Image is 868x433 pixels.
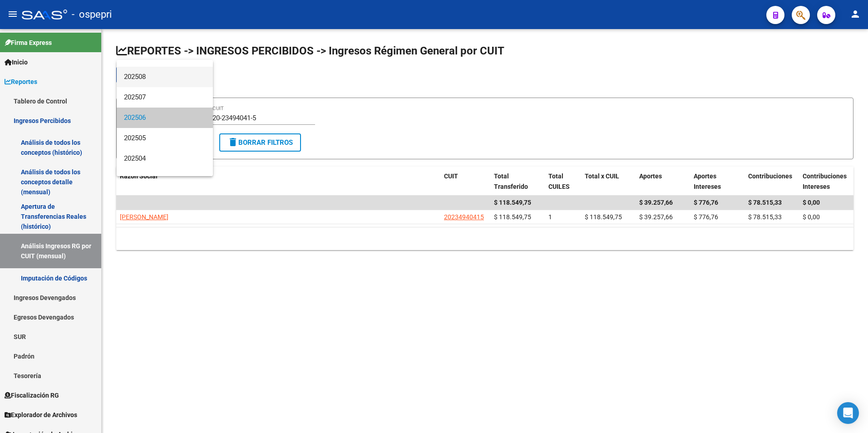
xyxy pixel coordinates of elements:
span: 202507 [124,87,206,108]
span: 202504 [124,148,206,169]
span: 202505 [124,128,206,148]
span: 202506 [124,108,206,128]
span: 202508 [124,67,206,87]
span: 202503 [124,169,206,189]
div: Open Intercom Messenger [837,402,859,424]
